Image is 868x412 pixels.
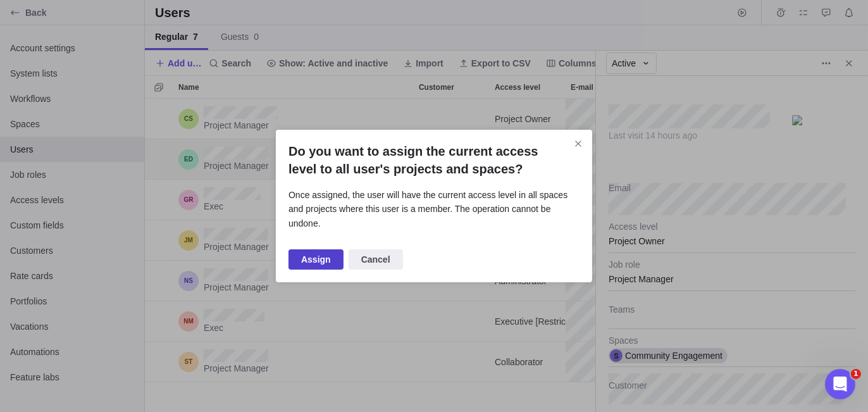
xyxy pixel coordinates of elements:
[301,252,331,267] span: Assign
[851,369,861,379] span: 1
[288,142,580,178] h2: Do you want to assign the current access level to all user's projects and spaces?
[288,188,580,237] div: Once assigned, the user will have the current access level in all spaces and projects where this ...
[276,130,592,282] div: Do you want to assign the current access level to all user's projects and spaces?
[569,135,587,153] span: Close
[361,252,390,267] span: Cancel
[825,369,855,399] iframe: Intercom live chat
[349,249,403,270] span: Cancel
[288,249,344,270] span: Assign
